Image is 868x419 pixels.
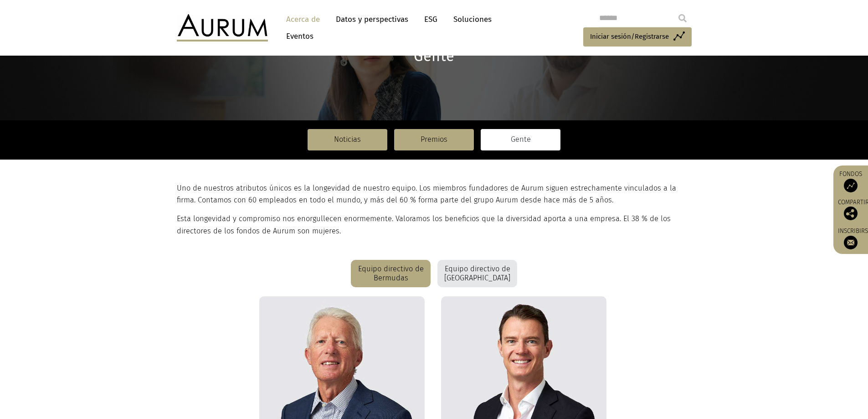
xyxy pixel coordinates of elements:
[308,129,387,150] a: Noticias
[334,135,361,144] font: Noticias
[414,47,454,65] font: Gente
[358,264,424,282] font: Equipo directivo de Bermudas
[839,170,862,178] font: Fondos
[449,11,496,28] a: Soluciones
[331,11,413,28] a: Datos y perspectivas
[177,214,671,235] font: Esta longevidad y compromiso nos enorgullecen enormemente. Valoramos los beneficios que la divers...
[177,184,676,204] font: Uno de nuestros atributos únicos es la longevidad de nuestro equipo. Los miembros fundadores de A...
[286,31,313,41] font: Eventos
[336,15,408,24] font: Datos y perspectivas
[590,32,669,41] font: Iniciar sesión/Registrarse
[282,28,313,45] a: Eventos
[481,129,560,150] a: Gente
[444,264,510,282] font: Equipo directivo de [GEOGRAPHIC_DATA]
[424,15,437,24] font: ESG
[286,15,320,24] font: Acerca de
[844,179,858,192] img: Acceso a fondos
[673,9,692,27] input: Submit
[844,207,858,220] img: Comparte esta publicación
[420,11,442,28] a: ESG
[453,15,492,24] font: Soluciones
[511,135,531,144] font: Gente
[583,27,692,47] a: Iniciar sesión/Registrarse
[421,135,447,144] font: Premios
[394,129,474,150] a: Premios
[844,236,858,249] img: Suscríbete a nuestro boletín
[282,11,324,28] a: Acerca de
[177,14,268,41] img: Oro
[838,170,863,192] a: Fondos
